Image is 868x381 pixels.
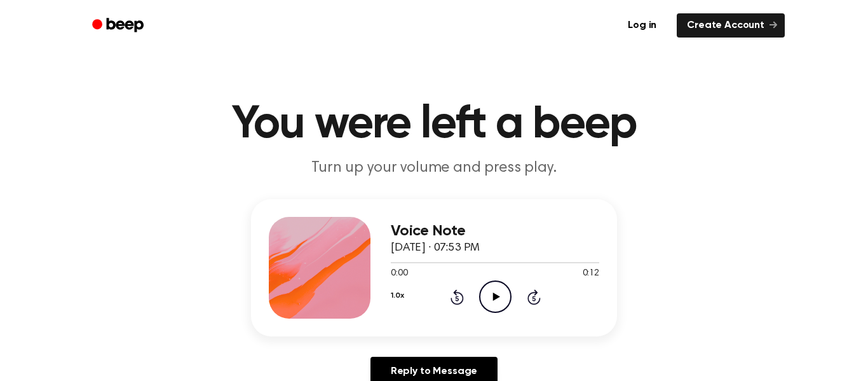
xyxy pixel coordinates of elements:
span: 0:00 [391,267,407,281]
span: 0:12 [583,267,599,281]
a: Log in [615,11,669,40]
h3: Voice Note [391,223,599,240]
span: [DATE] · 07:53 PM [391,242,480,254]
h1: You were left a beep [109,102,759,148]
a: Create Account [677,13,785,38]
button: 1.0x [391,285,403,307]
a: Beep [83,13,155,38]
p: Turn up your volume and press play. [190,158,678,179]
